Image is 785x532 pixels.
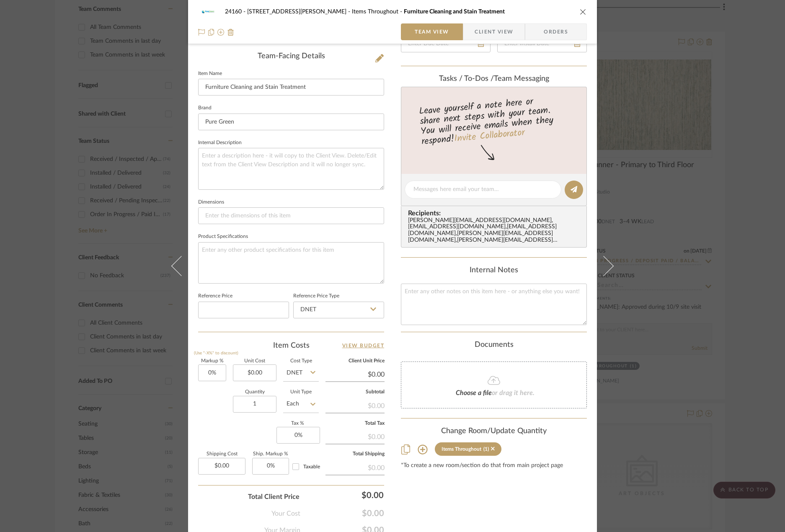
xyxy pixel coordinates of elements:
[439,75,494,83] span: Tasks / To-Dos /
[401,427,587,436] div: Change Room/Update Quantity
[342,341,385,351] a: View Budget
[325,452,385,456] label: Total Shipping
[198,341,384,351] div: Item Costs
[198,3,218,20] img: 50a9b1fe-676b-49d3-b538-bfe10df2362f_48x40.jpg
[401,266,587,275] div: Internal Notes
[293,294,339,298] label: Reference Price Type
[579,8,587,15] button: close
[483,446,489,452] div: (1)
[198,207,384,224] input: Enter the dimensions of this item
[252,452,289,456] label: Ship. Markup %
[271,509,300,519] span: Your Cost
[198,359,226,363] label: Markup %
[248,492,300,502] span: Total Client Price
[198,79,384,96] input: Enter Item Name
[401,462,587,469] div: *To create a new room/section do that from main project page
[233,359,276,363] label: Unit Cost
[404,9,505,15] span: Furniture Cleaning and Stain Treatment
[227,29,234,36] img: Remove from project
[325,460,385,475] div: $0.00
[408,209,583,217] span: Recipients:
[400,93,588,149] div: Leave yourself a note here or share next steps with your team. You will receive emails when they ...
[475,23,513,40] span: Client View
[415,23,449,40] span: Team View
[442,446,481,452] div: Items Throughout
[325,359,385,363] label: Client Unit Price
[401,75,587,84] div: team Messaging
[276,421,319,426] label: Tax %
[283,359,319,363] label: Cost Type
[198,72,222,76] label: Item Name
[198,200,224,204] label: Dimensions
[198,235,248,239] label: Product Specifications
[304,487,387,504] div: $0.00
[492,390,535,396] span: or drag it here.
[225,9,352,15] span: 24160 - [STREET_ADDRESS][PERSON_NAME]
[325,390,385,394] label: Subtotal
[198,452,245,456] label: Shipping Cost
[198,294,232,298] label: Reference Price
[408,217,583,244] div: [PERSON_NAME][EMAIL_ADDRESS][DOMAIN_NAME] , [EMAIL_ADDRESS][DOMAIN_NAME] , [EMAIL_ADDRESS][DOMAIN...
[401,341,587,350] div: Documents
[454,126,525,147] a: Invite Collaborator
[535,23,577,40] span: Orders
[325,398,385,413] div: $0.00
[198,106,212,110] label: Brand
[300,509,384,519] span: $0.00
[325,429,385,444] div: $0.00
[352,9,404,15] span: Items Throughout
[198,141,242,145] label: Internal Description
[303,464,320,469] span: Taxable
[283,390,319,394] label: Unit Type
[325,421,385,426] label: Total Tax
[233,390,276,394] label: Quantity
[456,390,492,396] span: Choose a file
[198,52,384,61] div: Team-Facing Details
[198,114,384,130] input: Enter Brand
